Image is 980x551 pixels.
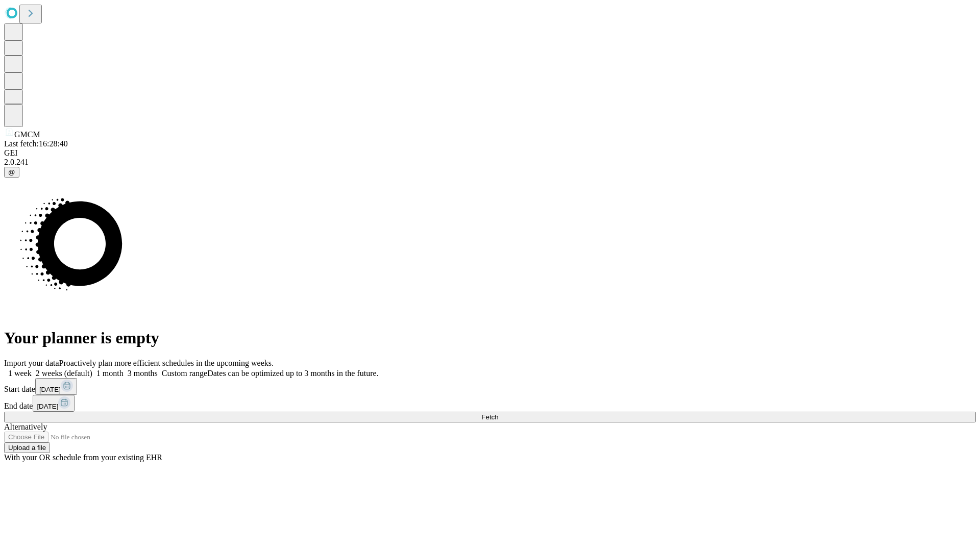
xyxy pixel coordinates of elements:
[4,453,162,462] span: With your OR schedule from your existing EHR
[4,412,976,422] button: Fetch
[8,369,32,378] span: 1 week
[14,130,40,139] span: GMCM
[35,378,77,395] button: [DATE]
[59,359,274,367] span: Proactively plan more efficient schedules in the upcoming weeks.
[4,329,976,347] h1: Your planner is empty
[39,386,61,393] span: [DATE]
[4,167,19,178] button: @
[481,413,498,421] span: Fetch
[128,369,158,378] span: 3 months
[4,422,47,431] span: Alternatively
[33,395,75,412] button: [DATE]
[37,403,58,410] span: [DATE]
[162,369,207,378] span: Custom range
[4,395,976,412] div: End date
[8,168,15,176] span: @
[4,139,68,148] span: Last fetch: 16:28:40
[207,369,378,378] span: Dates can be optimized up to 3 months in the future.
[4,378,976,395] div: Start date
[96,369,124,378] span: 1 month
[4,148,976,158] div: GEI
[36,369,92,378] span: 2 weeks (default)
[4,442,50,453] button: Upload a file
[4,158,976,167] div: 2.0.241
[4,359,59,367] span: Import your data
